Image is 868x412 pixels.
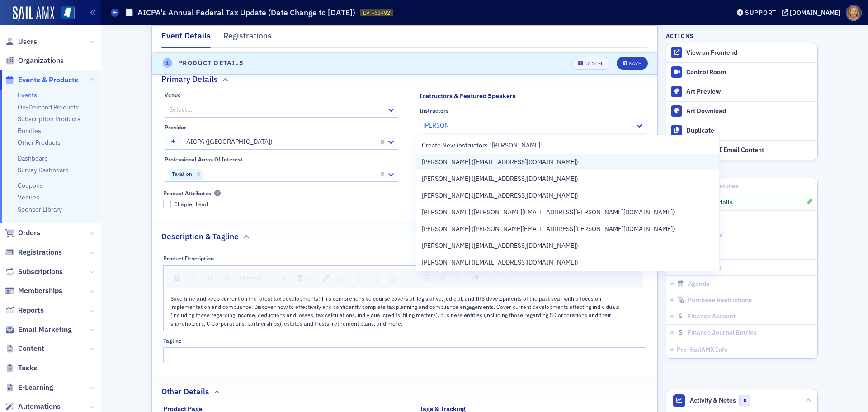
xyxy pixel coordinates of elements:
span: Pre-SailAMX Info [677,346,728,354]
a: Registrations [5,247,62,257]
div: Redo [502,272,514,285]
div: rdw-list-control [401,272,434,285]
div: Product Description [163,255,214,262]
div: Registrations [223,30,272,47]
div: Provider [165,124,186,131]
span: EVT-63492 [363,9,390,17]
a: Content [5,344,44,354]
div: Instructors [420,107,448,114]
div: rdw-image-control [451,272,467,285]
a: Other Products [18,138,61,147]
a: Tasks [5,363,37,373]
span: Organizations [18,56,64,66]
span: Automations [18,402,61,412]
div: Save [629,61,641,66]
div: Taxation [169,169,193,180]
div: Unordered [403,272,416,285]
span: [PERSON_NAME] ([EMAIL_ADDRESS][DOMAIN_NAME]) [422,258,578,267]
span: Content [18,344,44,354]
img: SailAMX [13,6,54,21]
span: [PERSON_NAME] ([EMAIL_ADDRESS][DOMAIN_NAME]) [422,174,578,184]
a: E-Learning [5,383,53,393]
a: Font Size [294,272,316,285]
div: Right [369,272,382,285]
span: Purchase Restrictions [688,296,752,304]
h2: Description & Tagline [161,231,239,242]
div: Link [436,272,449,285]
div: Generate AI Email Content [686,146,813,154]
a: Subscriptions [5,267,63,277]
div: Left [336,272,349,285]
button: [DOMAIN_NAME] [782,9,844,16]
a: Reports [5,305,44,315]
div: Support [745,9,776,17]
span: [PERSON_NAME] ([EMAIL_ADDRESS][DOMAIN_NAME]) [422,157,578,167]
span: Finance Account [688,313,736,321]
span: Agenda [688,280,710,288]
div: View on Frontend [686,49,813,57]
div: Control Room [686,68,813,76]
div: Bold [171,272,183,284]
a: Events [18,91,37,99]
span: Create New instructors "[PERSON_NAME]" [422,141,543,150]
a: Dashboard [18,154,48,162]
h2: Primary Details [161,73,218,85]
div: Professional Areas of Interest [165,156,243,163]
div: rdw-editor [170,294,640,328]
div: rdw-block-control [236,272,292,285]
input: Chapter Lead [163,200,171,208]
div: Italic [186,272,200,285]
div: rdw-inline-control [169,272,236,285]
span: Orders [18,228,40,238]
span: Normal [240,273,262,284]
div: rdw-remove-control [467,272,484,285]
a: Memberships [5,286,62,296]
a: Sponsor Library [18,205,62,213]
div: [DOMAIN_NAME] [790,9,840,17]
span: [PERSON_NAME] ([EMAIL_ADDRESS][DOMAIN_NAME]) [422,241,578,251]
h4: Product Details [178,58,244,68]
div: rdw-wrapper [163,265,646,331]
span: Finance Journal Entries [688,329,757,337]
div: Cancel [585,61,604,66]
a: On-Demand Products [18,103,79,111]
span: [PERSON_NAME] ([PERSON_NAME][EMAIL_ADDRESS][PERSON_NAME][DOMAIN_NAME]) [422,208,675,217]
a: Art Download [666,101,817,121]
a: Bundles [18,127,41,135]
span: Chapter Lead [174,200,208,208]
span: [PERSON_NAME] ([EMAIL_ADDRESS][DOMAIN_NAME]) [422,191,578,200]
div: Strikethrough [221,272,234,284]
a: Venues [18,193,39,201]
span: Registrations [18,247,62,257]
div: rdw-color-picker [317,272,334,285]
span: Memberships [18,286,62,296]
span: Activity & Notes [690,396,736,405]
span: Email Marketing [18,325,72,335]
div: rdw-dropdown [294,272,316,285]
a: Events & Products [5,75,78,85]
div: Duplicate [686,127,813,135]
button: Cancel [571,57,610,70]
div: Image [453,272,466,285]
a: Block Type [237,272,291,285]
span: Users [18,37,37,47]
span: 0 [739,395,750,406]
a: Survey Dashboard [18,166,69,174]
a: Organizations [5,56,64,66]
img: SailAMX [61,6,75,20]
h1: AICPA's Annual Federal Tax Update (Date Change to [DATE]) [137,7,355,18]
a: View Homepage [54,6,75,21]
a: Automations [5,402,61,412]
a: Orders [5,228,40,238]
a: Users [5,37,37,47]
div: Instructors & Featured Speakers [420,91,516,101]
div: Underline [203,272,217,285]
div: Justify [386,272,399,285]
a: View on Frontend [666,43,817,62]
div: Venue [165,91,181,98]
div: Art Preview [686,88,813,96]
span: Events & Products [18,75,78,85]
label: Chapter Lead [163,200,208,208]
div: rdw-dropdown [237,272,291,285]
